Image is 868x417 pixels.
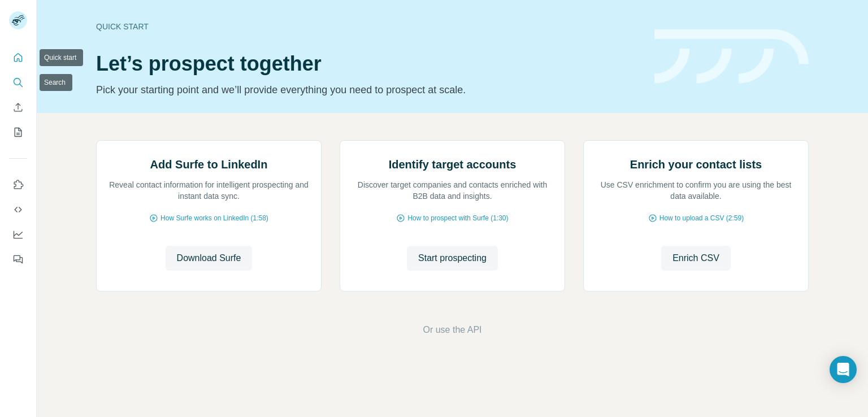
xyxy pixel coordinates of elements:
button: Enrich CSV [9,97,27,118]
button: My lists [9,122,27,142]
span: Enrich CSV [672,251,719,265]
button: Download Surfe [166,246,253,271]
span: Download Surfe [177,251,241,265]
h2: Enrich your contact lists [630,157,762,172]
button: Dashboard [9,224,27,245]
span: Start prospecting [418,251,487,265]
button: Start prospecting [407,246,498,271]
p: Pick your starting point and we’ll provide everything you need to prospect at scale. [96,82,641,98]
h2: Identify target accounts [389,157,517,172]
button: Or use the API [423,323,481,337]
div: Quick start [96,21,641,32]
button: Use Surfe API [9,199,27,220]
p: Use CSV enrichment to confirm you are using the best data available. [595,179,797,202]
span: How to prospect with Surfe (1:30) [407,213,508,223]
button: Feedback [9,249,27,270]
h2: Add Surfe to LinkedIn [150,157,268,172]
div: Open Intercom Messenger [830,356,857,383]
button: Quick start [9,47,27,68]
span: How to upload a CSV (2:59) [659,213,744,223]
button: Search [9,72,27,93]
h1: Let’s prospect together [96,53,641,75]
span: How Surfe works on LinkedIn (1:58) [160,213,268,223]
img: banner [654,29,809,84]
button: Enrich CSV [661,246,731,271]
p: Discover target companies and contacts enriched with B2B data and insights. [351,179,553,202]
button: Use Surfe on LinkedIn [9,175,27,195]
p: Reveal contact information for intelligent prospecting and instant data sync. [108,179,310,202]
